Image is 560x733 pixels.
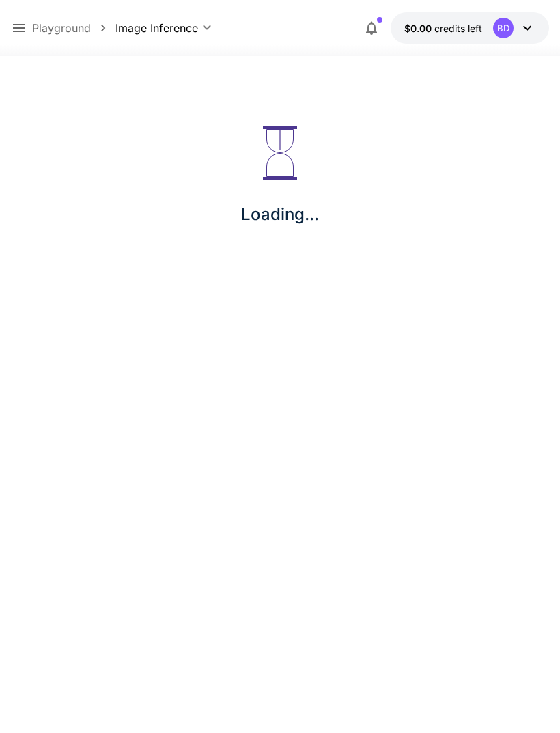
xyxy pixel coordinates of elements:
[32,20,91,36] a: Playground
[434,23,482,34] span: credits left
[241,202,319,227] p: Loading...
[32,20,115,36] nav: breadcrumb
[404,21,482,36] div: $0.00
[391,12,549,44] button: $0.00BD
[404,23,434,34] span: $0.00
[493,18,514,38] div: BD
[115,20,198,36] span: Image Inference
